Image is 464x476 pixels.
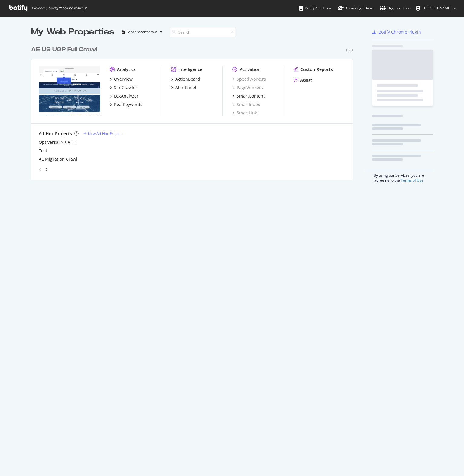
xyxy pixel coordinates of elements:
[114,76,133,82] div: Overview
[300,77,312,83] div: Assist
[175,85,196,91] div: AlertPanel
[299,5,331,11] div: Botify Academy
[237,93,265,99] div: SmartContent
[31,26,114,38] div: My Web Properties
[39,139,60,145] a: Optiversal
[117,66,136,72] div: Analytics
[240,66,261,72] div: Activation
[171,85,196,91] a: AlertPanel
[175,76,200,82] div: ActionBoard
[171,76,200,82] a: ActionBoard
[232,85,263,91] a: PageWorkers
[178,66,202,72] div: Intelligence
[44,166,48,172] div: angle-right
[114,85,137,91] div: SiteCrawler
[338,5,373,11] div: Knowledge Base
[378,29,421,35] div: Botify Chrome Plugin
[39,156,77,162] a: AE Migration Crawl
[83,131,122,136] a: New Ad-Hoc Project
[39,131,72,137] div: Ad-Hoc Projects
[39,66,100,115] img: www.ae.com
[294,66,333,72] a: CustomReports
[64,140,76,145] a: [DATE]
[110,76,133,82] a: Overview
[300,66,333,72] div: CustomReports
[232,93,265,99] a: SmartContent
[401,178,423,183] a: Terms of Use
[31,38,358,180] div: grid
[39,148,47,154] a: Test
[232,76,266,82] a: SpeedWorkers
[114,93,138,99] div: LogAnalyzer
[232,101,260,108] a: SmartIndex
[31,45,97,54] div: AE US UGP Full Crawl
[114,101,142,108] div: RealKeywords
[31,45,100,54] a: AE US UGP Full Crawl
[294,77,312,83] a: Assist
[127,30,157,34] div: Most recent crawl
[170,27,236,37] input: Search
[372,29,421,35] a: Botify Chrome Plugin
[110,101,142,108] a: RealKeywords
[110,85,137,91] a: SiteCrawler
[32,6,86,11] span: Welcome back, [PERSON_NAME] !
[232,110,257,116] a: SmartLink
[411,3,461,13] button: [PERSON_NAME]
[380,5,411,11] div: Organizations
[119,27,165,37] button: Most recent crawl
[110,93,138,99] a: LogAnalyzer
[88,131,122,136] div: New Ad-Hoc Project
[365,170,433,183] div: By using our Services, you are agreeing to the
[423,5,451,11] span: Eric Hammond
[346,47,353,53] div: Pro
[36,165,44,174] div: angle-left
